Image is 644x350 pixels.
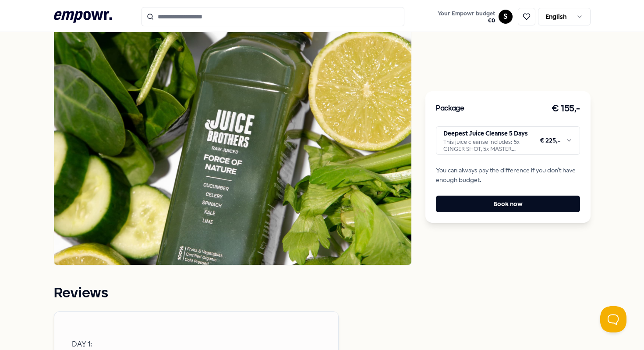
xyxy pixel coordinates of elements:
a: Your Empowr budget€0 [434,7,499,26]
h1: Reviews [54,282,412,304]
input: Search for products, categories or subcategories [142,7,404,26]
h3: € 155,- [552,102,580,116]
button: S [499,10,513,24]
h3: Package [436,103,464,114]
button: Book now [436,196,580,212]
span: You can always pay the difference if you don't have enough budget. [436,165,580,185]
span: Your Empowr budget [438,10,495,17]
button: Your Empowr budget€0 [436,8,497,26]
span: € 0 [438,17,495,24]
iframe: Help Scout Beacon - Open [600,306,626,332]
